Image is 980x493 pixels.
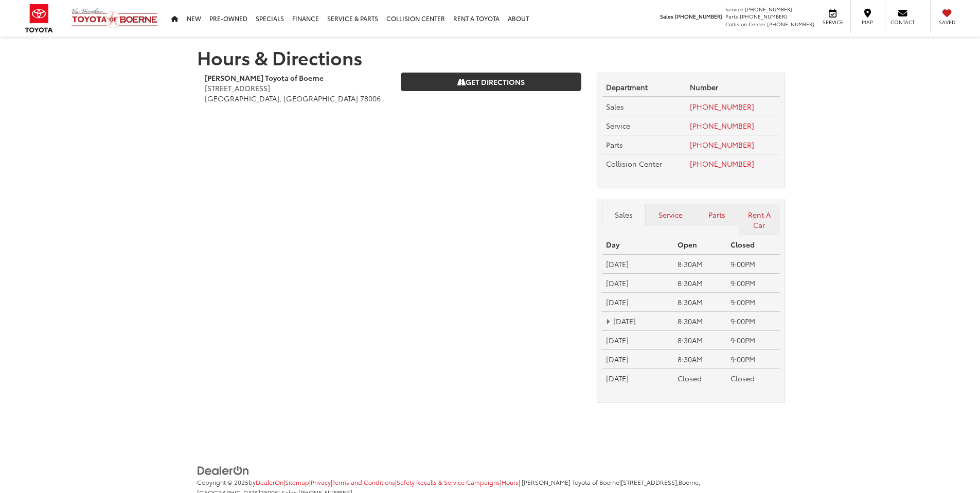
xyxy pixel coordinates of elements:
a: Sitemap [285,478,309,486]
span: Copyright © 2025 [197,478,248,486]
th: Number [686,78,780,97]
span: Service [606,120,630,131]
span: | [331,478,395,486]
td: 9:00PM [726,293,780,312]
span: | [500,478,519,486]
td: 8:30AM [673,293,727,312]
span: Map [856,19,879,26]
strong: Open [678,239,697,250]
span: | [283,478,309,486]
td: 8:30AM [673,254,727,273]
a: Privacy [311,478,331,486]
img: DealerOn [197,465,250,477]
td: [DATE] [602,274,673,293]
span: [PHONE_NUMBER] [675,12,722,20]
td: 8:30AM [673,312,727,331]
span: [GEOGRAPHIC_DATA], [GEOGRAPHIC_DATA] 78006 [205,93,381,103]
span: [PHONE_NUMBER] [767,20,814,28]
td: [DATE] [602,350,673,369]
span: Service [725,5,743,13]
td: [DATE] [602,293,673,312]
span: Contact [890,19,915,26]
th: Department [602,78,686,97]
a: Sales [602,204,646,225]
iframe: Google Map [205,121,582,389]
a: [PHONE_NUMBER] [690,120,754,131]
td: 9:00PM [726,350,780,369]
span: [PHONE_NUMBER] [740,12,787,20]
a: DealerOn [197,464,250,474]
span: Parts [606,139,623,150]
td: [DATE] [602,369,673,388]
a: Parts [696,204,738,225]
span: | [PERSON_NAME] Toyota of Boerne [519,478,619,486]
td: 9:00PM [726,312,780,331]
span: | [309,478,331,486]
td: Closed [673,369,727,388]
a: Service [646,204,696,225]
span: Parts [725,12,738,20]
b: [PERSON_NAME] Toyota of Boerne [205,73,324,83]
span: Sales [660,12,673,20]
span: Sales [606,101,624,112]
a: Safety Recalls & Service Campaigns, Opens in a new tab [397,478,500,486]
strong: Closed [730,239,755,250]
a: Terms and Conditions [332,478,395,486]
td: Closed [726,369,780,388]
span: Service [821,19,844,26]
td: [DATE] [602,254,673,273]
img: Vic Vaughan Toyota of Boerne [71,8,158,29]
span: Collision Center [606,159,662,169]
span: Boerne, [679,478,700,486]
span: | [395,478,500,486]
td: 8:30AM [673,274,727,293]
span: by [248,478,283,486]
td: 9:00PM [726,331,780,350]
span: Collision Center [725,20,765,28]
td: 8:30AM [673,350,727,369]
a: [PHONE_NUMBER] [690,101,754,112]
a: Get Directions on Google Maps [401,73,581,91]
h1: Hours & Directions [197,47,783,67]
td: 8:30AM [673,331,727,350]
strong: Day [606,239,619,250]
td: 9:00PM [726,274,780,293]
span: [PHONE_NUMBER] [745,5,792,13]
a: [PHONE_NUMBER] [690,139,754,150]
td: [DATE] [602,312,673,331]
td: 9:00PM [726,254,780,273]
span: [STREET_ADDRESS], [621,478,679,486]
a: Hours [502,478,519,486]
a: DealerOn Home Page [256,478,283,486]
a: [PHONE_NUMBER] [690,159,754,169]
span: [STREET_ADDRESS] [205,83,270,93]
a: Rent A Car [738,204,780,236]
span: Saved [936,19,958,26]
td: [DATE] [602,331,673,350]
